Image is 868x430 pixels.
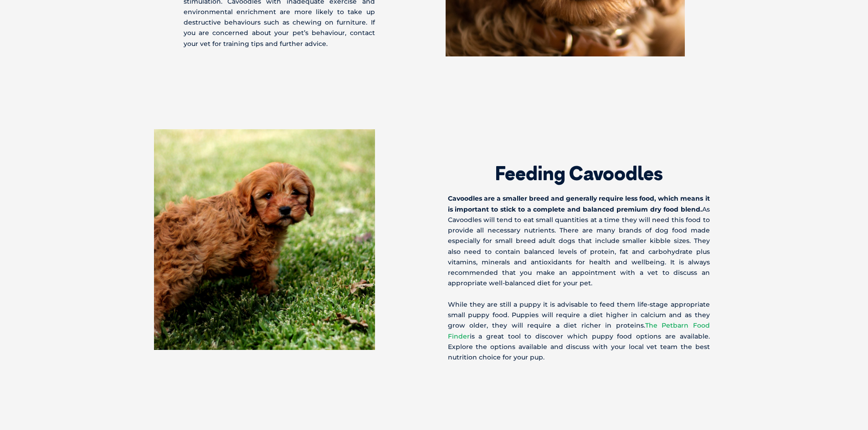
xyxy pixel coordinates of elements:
[448,321,710,340] a: The Petbarn Food Finder
[448,299,710,363] p: While they are still a puppy it is advisable to feed them life-stage appropriate small puppy food...
[448,193,710,288] p: As Cavoodles will tend to eat small quantities at a time they will need this food to provide all ...
[448,194,710,213] strong: Cavoodles are a smaller breed and generally require less food, which means it is important to sti...
[154,129,375,350] img: Cavoodle Dog Breed
[448,164,710,183] h2: Feeding Cavoodles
